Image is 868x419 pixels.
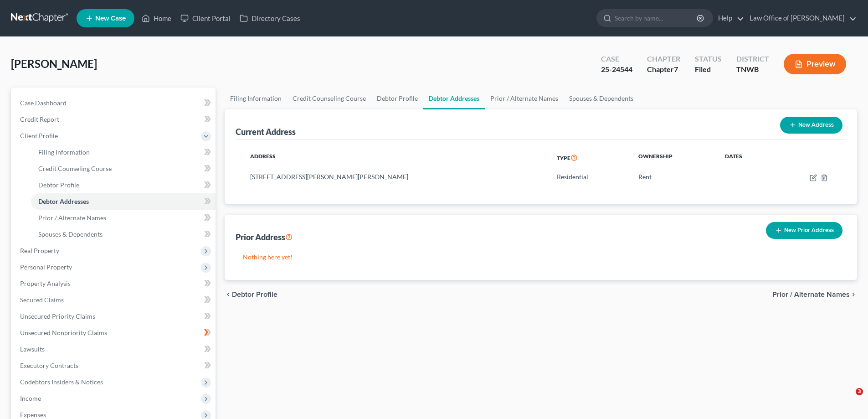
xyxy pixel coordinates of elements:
[601,54,632,64] div: Case
[850,291,857,298] i: chevron_right
[601,64,632,75] div: 25-24544
[243,147,550,168] th: Address
[232,291,277,298] span: Debtor Profile
[20,247,59,254] span: Real Property
[736,64,769,75] div: TNWB
[20,263,72,271] span: Personal Property
[631,147,718,168] th: Ownership
[137,10,176,26] a: Home
[236,232,293,243] div: Prior Address
[287,88,371,109] a: Credit Counseling Course
[423,88,485,109] a: Debtor Addresses
[550,168,631,186] td: Residential
[615,10,698,26] input: Search by name...
[31,210,216,226] a: Prior / Alternate Names
[784,54,846,74] button: Preview
[38,181,79,189] span: Debtor Profile
[20,394,41,402] span: Income
[13,308,216,325] a: Unsecured Priority Claims
[837,388,859,410] iframe: Intercom live chat
[647,64,680,75] div: Chapter
[772,291,850,298] span: Prior / Alternate Names
[20,296,64,304] span: Secured Claims
[235,10,305,26] a: Directory Cases
[13,357,216,374] a: Executory Contracts
[736,54,769,64] div: District
[371,88,423,109] a: Debtor Profile
[695,64,722,75] div: Filed
[485,88,564,109] a: Prior / Alternate Names
[20,132,58,140] span: Client Profile
[38,214,106,222] span: Prior / Alternate Names
[20,115,59,123] span: Credit Report
[243,168,550,186] td: [STREET_ADDRESS][PERSON_NAME][PERSON_NAME]
[31,177,216,193] a: Debtor Profile
[564,88,639,109] a: Spouses & Dependents
[647,54,680,64] div: Chapter
[13,95,216,111] a: Case Dashboard
[11,57,97,70] span: [PERSON_NAME]
[13,292,216,308] a: Secured Claims
[38,230,103,238] span: Spouses & Dependents
[714,10,744,26] a: Help
[243,253,839,262] p: Nothing here yet!
[31,160,216,177] a: Credit Counseling Course
[856,388,863,395] span: 3
[695,54,722,64] div: Status
[225,88,287,109] a: Filing Information
[772,291,857,298] button: Prior / Alternate Names chevron_right
[20,279,71,287] span: Property Analysis
[20,378,103,386] span: Codebtors Insiders & Notices
[13,111,216,128] a: Credit Report
[38,197,89,205] span: Debtor Addresses
[766,222,842,239] button: New Prior Address
[31,144,216,160] a: Filing Information
[718,147,774,168] th: Dates
[38,165,112,172] span: Credit Counseling Course
[13,341,216,357] a: Lawsuits
[550,147,631,168] th: Type
[674,65,678,73] span: 7
[631,168,718,186] td: Rent
[176,10,235,26] a: Client Portal
[20,99,67,107] span: Case Dashboard
[745,10,857,26] a: Law Office of [PERSON_NAME]
[20,345,45,353] span: Lawsuits
[780,117,842,134] button: New Address
[95,15,126,22] span: New Case
[13,275,216,292] a: Property Analysis
[20,362,78,369] span: Executory Contracts
[20,329,107,336] span: Unsecured Nonpriority Claims
[31,226,216,243] a: Spouses & Dependents
[20,411,46,419] span: Expenses
[13,325,216,341] a: Unsecured Nonpriority Claims
[20,312,95,320] span: Unsecured Priority Claims
[31,193,216,210] a: Debtor Addresses
[236,126,296,137] div: Current Address
[38,148,90,156] span: Filing Information
[225,291,277,298] button: chevron_left Debtor Profile
[225,291,232,298] i: chevron_left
